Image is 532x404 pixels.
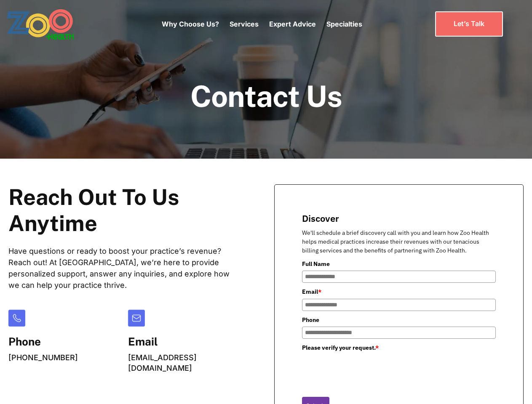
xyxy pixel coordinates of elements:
[302,355,430,388] iframe: reCAPTCHA
[230,19,259,29] p: Services
[162,20,219,28] a: Why Choose Us?
[190,80,342,112] h1: Contact Us
[8,335,78,348] h5: Phone
[8,353,78,362] a: [PHONE_NUMBER]
[128,353,197,372] a: [EMAIL_ADDRESS][DOMAIN_NAME]
[326,20,362,28] a: Specialties
[8,245,241,291] p: Have questions or ready to boost your practice’s revenue? Reach out! At [GEOGRAPHIC_DATA], we’re ...
[302,315,496,324] label: Phone
[302,343,496,352] label: Please verify your request.
[269,20,316,28] a: Expert Advice
[230,6,259,42] div: Services
[302,287,496,296] label: Email
[6,8,97,40] a: home
[302,259,496,268] label: Full Name
[302,212,496,224] title: Discover
[435,11,503,36] a: Let’s Talk
[128,335,241,348] h5: Email
[302,229,496,255] p: We'll schedule a brief discovery call with you and learn how Zoo Health helps medical practices i...
[8,184,241,237] h2: Reach Out To Us Anytime
[326,6,362,42] div: Specialties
